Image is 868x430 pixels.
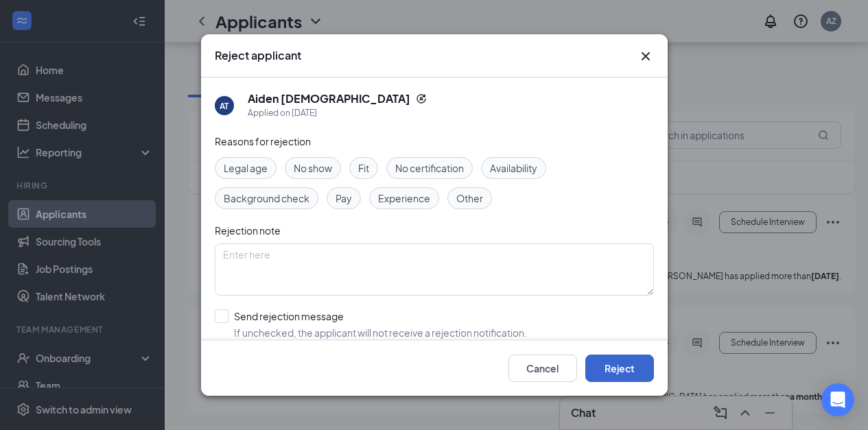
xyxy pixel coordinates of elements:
span: Rejection note [215,224,281,237]
span: Legal age [224,160,268,176]
div: AT [220,100,228,112]
h3: Reject applicant [215,48,301,63]
span: Reasons for rejection [215,135,311,147]
svg: Reapply [416,93,427,104]
span: Other [456,191,483,206]
button: Reject [585,355,654,382]
svg: Cross [637,48,654,64]
button: Cancel [508,355,577,382]
span: Fit [358,160,369,176]
span: No show [294,160,332,176]
h5: Aiden [DEMOGRAPHIC_DATA] [248,91,410,106]
span: Experience [378,191,430,206]
span: Availability [490,160,537,176]
button: Close [637,48,654,64]
div: Applied on [DATE] [248,106,427,120]
span: Background check [224,191,309,206]
span: Pay [336,191,352,206]
div: Open Intercom Messenger [821,383,854,416]
span: No certification [395,160,464,176]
